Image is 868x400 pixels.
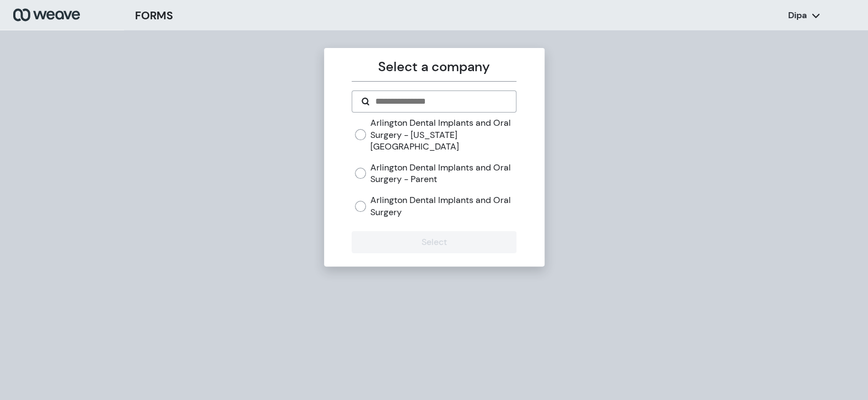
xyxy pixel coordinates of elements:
[370,194,516,218] label: Arlington Dental Implants and Oral Surgery
[370,162,516,185] label: Arlington Dental Implants and Oral Surgery - Parent
[135,7,173,24] h3: FORMS
[374,95,507,108] input: Search
[788,9,807,22] p: Dipa
[352,231,516,253] button: Select
[352,57,516,77] p: Select a company
[370,117,516,153] label: Arlington Dental Implants and Oral Surgery - [US_STATE][GEOGRAPHIC_DATA]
